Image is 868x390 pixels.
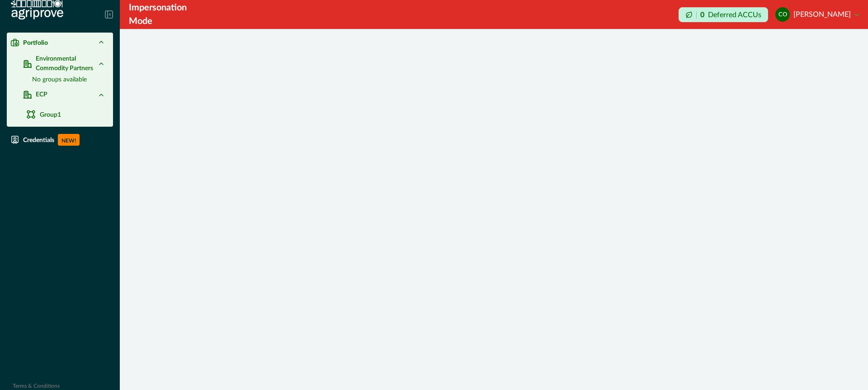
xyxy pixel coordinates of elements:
[700,11,704,19] p: 0
[58,134,80,146] p: NEW!
[32,54,98,73] p: Environmental Commodity Partners
[23,75,105,85] li: No groups available
[23,39,48,46] p: Portfolio
[7,130,113,149] a: CredentialsNEW!
[13,383,60,389] a: Terms & Conditions
[23,136,54,143] p: Credentials
[129,1,209,28] div: Impersonation Mode
[32,90,47,100] p: ECP
[23,105,105,123] a: Group1
[775,4,859,25] button: Clark O'Bannon[PERSON_NAME]
[40,110,61,120] p: Group1
[708,11,761,18] p: Deferred ACCUs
